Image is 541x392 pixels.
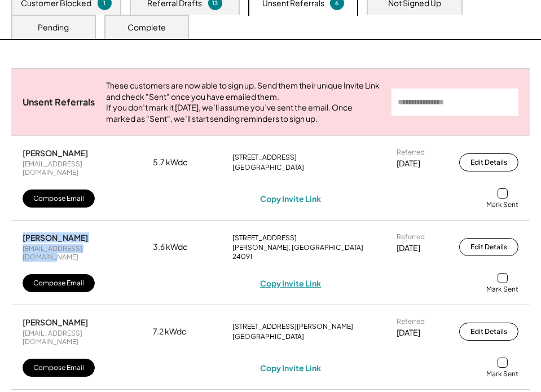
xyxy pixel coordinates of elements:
button: Compose Email [23,274,95,292]
div: Referred [397,148,425,157]
div: These customers are now able to sign up. Send them their unique Invite Link and check "Sent" once... [106,80,380,124]
button: Compose Email [23,359,95,377]
div: Copy Invite Link [260,278,321,288]
div: Mark Sent [486,285,518,294]
div: Mark Sent [486,369,518,378]
div: Unsent Referrals [23,96,95,108]
div: 3.6 kWdc [153,241,209,253]
div: Copy Invite Link [260,193,321,204]
button: Edit Details [459,238,518,256]
div: Referred [397,317,425,326]
div: Complete [127,22,166,33]
div: [PERSON_NAME], [GEOGRAPHIC_DATA] 24091 [232,243,373,261]
div: 7.2 kWdc [153,326,209,337]
div: [DATE] [397,243,420,254]
div: [EMAIL_ADDRESS][DOMAIN_NAME] [23,244,130,262]
button: Edit Details [459,153,518,171]
div: [DATE] [397,327,420,338]
button: Compose Email [23,190,95,208]
div: [STREET_ADDRESS] [232,234,297,243]
div: Referred [397,232,425,241]
div: [EMAIL_ADDRESS][DOMAIN_NAME] [23,329,130,346]
div: [GEOGRAPHIC_DATA] [232,332,304,341]
div: 5.7 kWdc [153,157,209,168]
div: Mark Sent [486,200,518,209]
div: Copy Invite Link [260,363,321,373]
div: [DATE] [397,158,420,169]
div: [STREET_ADDRESS][PERSON_NAME] [232,322,353,331]
div: [PERSON_NAME] [23,148,88,158]
div: Pending [38,22,69,33]
div: [GEOGRAPHIC_DATA] [232,163,304,172]
button: Edit Details [459,323,518,341]
div: [STREET_ADDRESS] [232,153,297,162]
div: [PERSON_NAME] [23,317,88,327]
div: [EMAIL_ADDRESS][DOMAIN_NAME] [23,160,130,177]
div: [PERSON_NAME] [23,232,88,243]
